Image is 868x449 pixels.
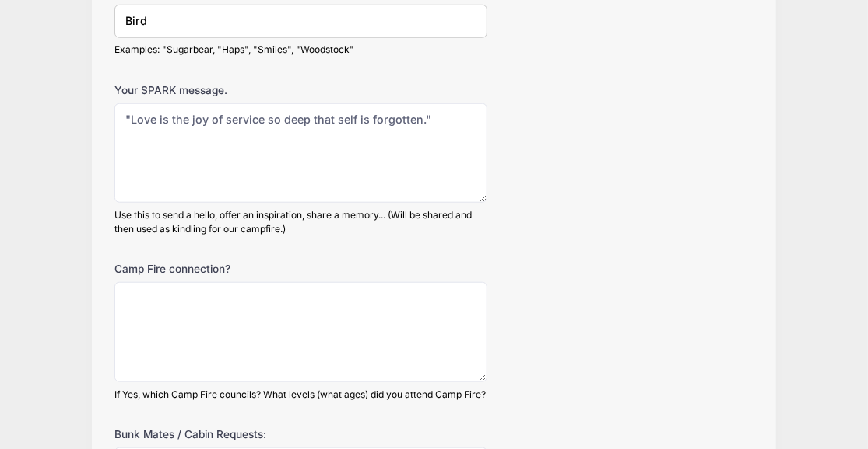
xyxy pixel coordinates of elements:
label: Your SPARK message. [114,82,328,98]
div: Examples: "Sugarbear, "Haps", "Smiles", "Woodstock" [114,43,487,57]
label: Camp Fire connection? [114,261,328,277]
div: Use this to send a hello, offer an inspiration, share a memory... (Will be shared and then used a... [114,208,487,236]
div: If Yes, which Camp Fire councils? What levels (what ages) did you attend Camp Fire? [114,388,487,402]
label: Bunk Mates / Cabin Requests: [114,426,328,442]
